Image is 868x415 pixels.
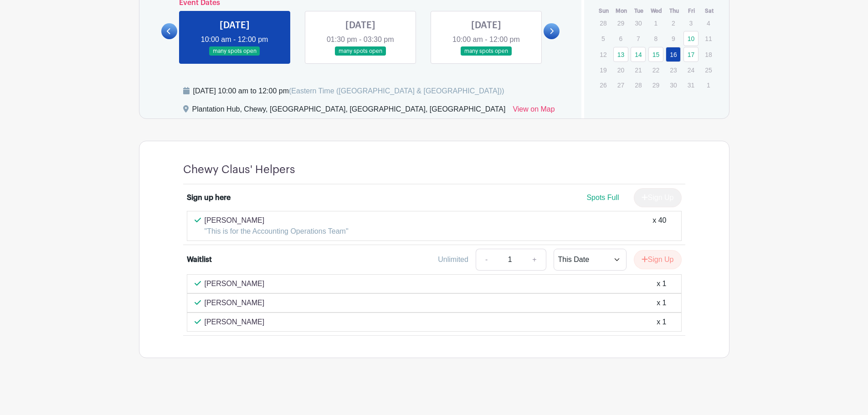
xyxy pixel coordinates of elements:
[513,104,555,118] a: View on Map
[701,16,716,30] p: 4
[700,6,718,15] th: Sat
[648,31,663,46] p: 8
[187,192,231,203] div: Sign up here
[613,31,628,46] p: 6
[666,78,681,92] p: 30
[683,63,699,77] p: 24
[613,63,628,77] p: 20
[596,47,611,61] p: 12
[701,63,716,77] p: 25
[596,31,611,46] p: 5
[613,6,631,15] th: Mon
[631,47,646,62] a: 14
[666,31,681,46] p: 9
[648,6,666,15] th: Wed
[648,16,663,30] p: 1
[523,249,546,271] a: +
[205,297,265,308] p: [PERSON_NAME]
[187,254,212,265] div: Waitlist
[630,6,648,15] th: Tue
[631,63,646,77] p: 21
[634,250,682,269] button: Sign Up
[683,78,699,92] p: 31
[666,47,681,62] a: 16
[596,63,611,77] p: 19
[596,16,611,30] p: 28
[701,78,716,92] p: 1
[631,31,646,46] p: 7
[476,249,497,271] a: -
[683,47,699,62] a: 17
[657,317,666,328] div: x 1
[683,16,699,30] p: 3
[666,63,681,77] p: 23
[289,87,504,95] span: (Eastern Time ([GEOGRAPHIC_DATA] & [GEOGRAPHIC_DATA]))
[683,6,701,15] th: Fri
[657,297,666,308] div: x 1
[586,194,619,201] span: Spots Full
[193,86,504,97] div: [DATE] 10:00 am to 12:00 pm
[631,78,646,92] p: 28
[701,47,716,61] p: 18
[665,6,683,15] th: Thu
[205,278,265,289] p: [PERSON_NAME]
[183,163,295,176] h4: Chewy Claus' Helpers
[648,78,663,92] p: 29
[205,317,265,328] p: [PERSON_NAME]
[648,47,663,62] a: 15
[613,78,628,92] p: 27
[205,215,349,226] p: [PERSON_NAME]
[652,215,666,237] div: x 40
[192,104,506,118] div: Plantation Hub, Chewy, [GEOGRAPHIC_DATA], [GEOGRAPHIC_DATA], [GEOGRAPHIC_DATA]
[648,63,663,77] p: 22
[613,16,628,30] p: 29
[595,6,613,15] th: Sun
[683,31,699,46] a: 10
[657,278,666,289] div: x 1
[205,226,349,237] p: "This is for the Accounting Operations Team"
[666,16,681,30] p: 2
[438,254,468,265] div: Unlimited
[596,78,611,92] p: 26
[631,16,646,30] p: 30
[701,31,716,46] p: 11
[613,47,628,62] a: 13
